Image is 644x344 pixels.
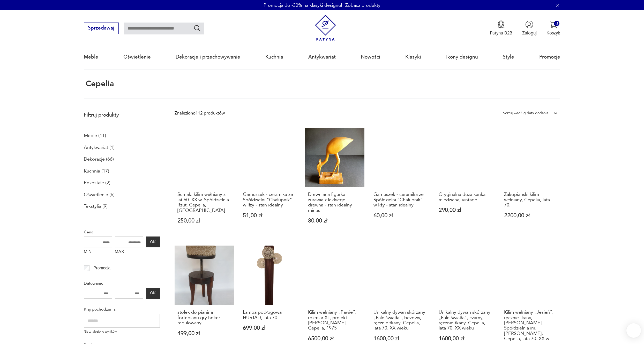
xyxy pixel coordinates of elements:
a: Dekoracje (66) [84,155,114,164]
p: 1600,00 zł [439,336,492,341]
h3: Unikalny dywan skórzany „Fale światła”, czarny, ręcznie tkany, Cepelia, lata 70. XX wieku [439,310,492,331]
p: Nie znaleziono wyników [84,329,160,334]
a: Garnuszek - ceramika ze Spółdzielni "Chałupnik" w Iłży - stan idealnyGarnuszek - ceramika ze Spół... [240,128,299,236]
button: OK [146,236,160,247]
p: Datowanie [84,280,160,287]
a: Style [503,45,514,69]
button: Zaloguj [522,20,537,36]
a: Oświetlenie (6) [84,190,115,199]
button: Patyna B2B [490,20,512,36]
button: Szukaj [193,24,201,32]
h3: Oryginalna duża kanka miedziana, vintage [439,192,492,203]
a: Garnuszek - ceramika ze Spółdzielni "Chałupnik" w Iłży - stan idealnyGarnuszek - ceramika ze Spół... [371,128,430,236]
button: OK [146,288,160,299]
p: Zaloguj [522,30,537,36]
h1: Cepelia [84,80,114,88]
a: Klasyki [405,45,421,69]
p: 51,00 zł [243,213,296,218]
p: Filtruj produkty [84,112,160,118]
iframe: Smartsupp widget button [626,323,641,338]
a: Oświetlenie [123,45,151,69]
p: Promocja do -30% na klasyki designu! [264,2,342,9]
a: Promocje [539,45,560,69]
p: 6500,00 zł [308,336,362,341]
p: 80,00 zł [308,218,362,224]
button: Sprzedawaj [84,23,119,34]
h3: Kilim wełniany „Pawie”, rozmiar XL, projekt [PERSON_NAME], Cepelia, 1975 [308,310,362,331]
a: Nowości [361,45,380,69]
a: Zakopianski kilim wełniany, Cepelia, lata 70.Zakopianski kilim wełniany, Cepelia, lata 70.2200,00 zł [501,128,560,236]
p: 250,00 zł [177,218,231,224]
a: Ikona medaluPatyna B2B [490,20,512,36]
a: Antykwariat [308,45,336,69]
a: Oryginalna duża kanka miedziana, vintageOryginalna duża kanka miedziana, vintage290,00 zł [436,128,495,236]
a: Meble (11) [84,131,106,140]
button: 0Koszyk [546,20,560,36]
h3: Drewniana figurka żurawia z lekkiego drewna - stan idealny minus [308,192,362,213]
a: Pozostałe (2) [84,178,110,187]
img: Ikona koszyka [549,20,557,28]
p: 699,00 zł [243,325,296,331]
img: Patyna - sklep z meblami i dekoracjami vintage [312,15,339,41]
a: Ikony designu [446,45,478,69]
h3: Garnuszek - ceramika ze Spółdzielni "Chałupnik" w Iłży - stan idealny [373,192,427,208]
p: Patyna B2B [490,30,512,36]
p: 2200,00 zł [504,213,558,218]
a: Antykwariat (1) [84,143,115,152]
div: 0 [554,21,559,26]
img: Ikona medalu [497,20,505,28]
p: Koszyk [546,30,560,36]
p: 1600,00 zł [373,336,427,341]
label: MIN [84,247,112,257]
p: Promocja [93,265,110,271]
div: Znaleziono 112 produktów [175,110,225,117]
h3: stołek do pianina fortepianu gry hoker regulowany [177,310,231,326]
p: 60,00 zł [373,213,427,218]
h3: Lampa podłogowa HUSTAD, lata 70. [243,310,296,320]
h3: Kilim wełniany „Jesień”, ręcznie tkany, [PERSON_NAME], Spółdzielnia im. [PERSON_NAME], Cepelia, l... [504,310,558,341]
div: Sortuj według daty dodania [503,110,548,117]
h3: Zakopianski kilim wełniany, Cepelia, lata 70. [504,192,558,208]
a: Kuchnia [265,45,283,69]
h3: Garnuszek - ceramika ze Spółdzielni "Chałupnik" w Iłży - stan idealny [243,192,296,208]
h3: Sumak, kilim wełniany z lat 60. XX w. Spółdzielnia Rzut, Cepelia, [GEOGRAPHIC_DATA] [177,192,231,213]
a: Kuchnia (17) [84,167,109,176]
p: 290,00 zł [439,207,492,213]
label: MAX [115,247,143,257]
p: Cena [84,229,160,235]
p: 499,00 zł [177,331,231,336]
a: Zobacz produkty [345,2,380,9]
a: Tekstylia (9) [84,202,108,211]
img: Ikonka użytkownika [525,20,533,28]
p: Kraj pochodzenia [84,306,160,313]
a: Drewniana figurka żurawia z lekkiego drewna - stan idealny minusDrewniana figurka żurawia z lekki... [305,128,364,236]
h3: Unikalny dywan skórzany „Fale światła”, beżowy, ręcznie tkany, Cepelia, lata 70. XX wieku [373,310,427,331]
a: Dekoracje i przechowywanie [176,45,240,69]
a: Sumak, kilim wełniany z lat 60. XX w. Spółdzielnia Rzut, Cepelia, PRLSumak, kilim wełniany z lat ... [175,128,234,236]
a: Sprzedawaj [84,26,119,31]
a: Meble [84,45,98,69]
